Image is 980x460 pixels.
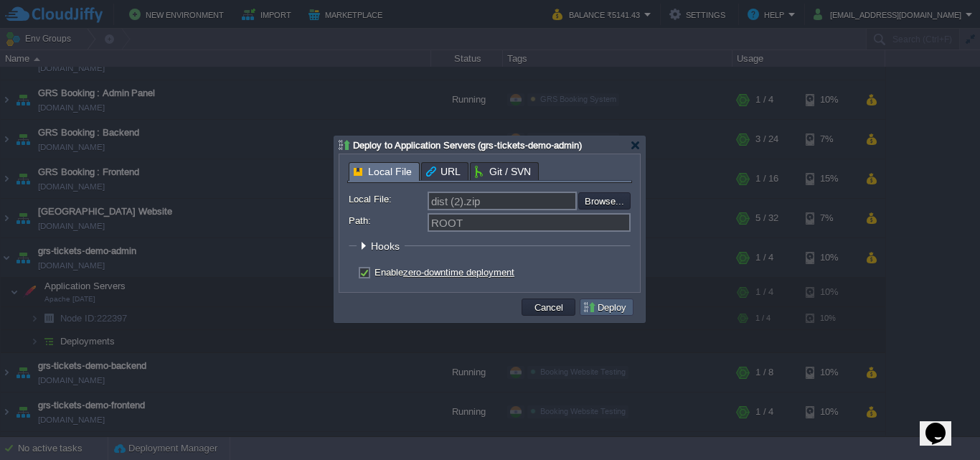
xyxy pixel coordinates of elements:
span: Hooks [371,240,403,252]
label: Path: [349,213,426,228]
span: Deploy to Application Servers (grs-tickets-demo-admin) [353,140,582,151]
span: Git / SVN [475,163,531,180]
label: Local File: [349,192,426,207]
label: Enable [374,267,514,278]
span: Local File [354,163,412,181]
button: Deploy [583,301,631,314]
a: zero-downtime deployment [403,267,514,278]
span: URL [426,163,461,180]
iframe: chat widget [920,403,966,446]
button: Cancel [530,301,567,314]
